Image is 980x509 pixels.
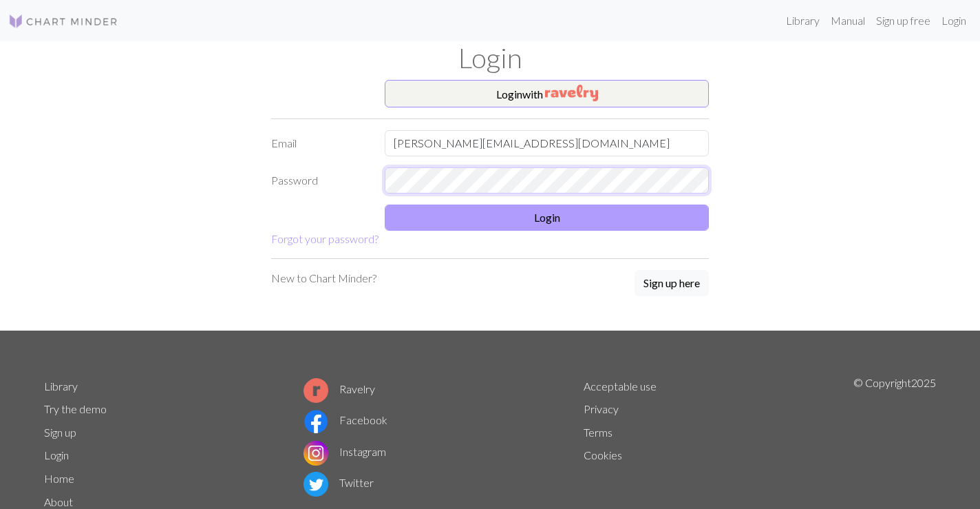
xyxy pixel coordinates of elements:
a: Library [780,7,825,34]
label: Password [263,167,376,194]
img: Ravelry [545,85,598,101]
a: Instagram [303,445,386,458]
button: Sign up here [635,270,709,296]
button: Loginwith [385,80,709,107]
a: Acceptable use [584,380,657,393]
a: Library [44,380,78,393]
img: Twitter logo [303,472,328,497]
p: New to Chart Minder? [271,270,376,287]
a: Sign up free [871,7,936,34]
h1: Login [36,41,944,74]
img: Ravelry logo [303,378,328,403]
a: Terms [584,426,612,439]
a: Forgot your password? [271,232,379,245]
a: Twitter [303,476,374,489]
img: Logo [8,13,118,30]
a: Privacy [584,402,619,415]
a: Cookies [584,448,622,461]
label: Email [263,130,376,156]
img: Instagram logo [303,441,328,466]
img: Facebook logo [303,409,328,434]
a: About [44,495,73,508]
a: Home [44,472,74,485]
a: Ravelry [303,382,375,395]
button: Login [385,205,709,231]
a: Login [44,448,69,461]
a: Sign up [44,426,76,439]
a: Facebook [303,413,387,426]
a: Sign up here [635,270,709,298]
a: Login [936,7,972,34]
a: Try the demo [44,402,107,415]
a: Manual [825,7,871,34]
